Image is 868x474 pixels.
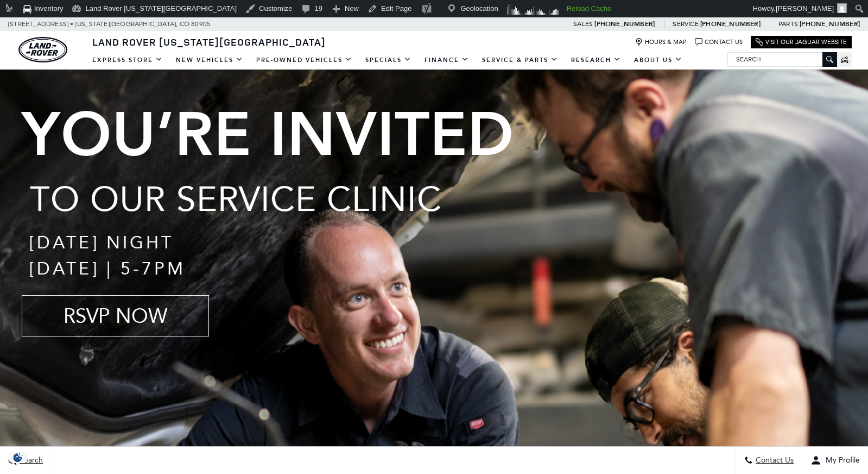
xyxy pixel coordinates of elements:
[476,51,565,70] a: Service & Parts
[92,35,326,48] span: Land Rover [US_STATE][GEOGRAPHIC_DATA]
[800,20,860,28] a: [PHONE_NUMBER]
[628,51,689,70] a: About Us
[700,20,761,28] a: [PHONE_NUMBER]
[573,20,593,28] span: Sales
[86,51,169,70] a: EXPRESS STORE
[594,20,655,28] a: [PHONE_NUMBER]
[22,180,846,218] h2: To our service clinic
[22,102,846,169] h1: You’re Invited
[86,35,332,48] a: Land Rover [US_STATE][GEOGRAPHIC_DATA]
[565,51,628,70] a: Research
[86,51,689,70] nav: Main Navigation
[504,2,563,17] img: Visitors over 48 hours. Click for more Clicky Site Stats.
[250,51,359,70] a: Pre-Owned Vehicles
[191,17,211,31] span: 80905
[753,456,794,465] span: Contact Us
[567,4,611,13] strong: Reload Cache
[776,4,834,13] span: [PERSON_NAME]
[18,37,67,63] img: Land Rover
[695,38,743,46] a: Contact Us
[802,447,868,474] button: Open user profile menu
[75,17,178,31] span: [US_STATE][GEOGRAPHIC_DATA],
[169,51,250,70] a: New Vehicles
[778,20,798,28] span: Parts
[821,456,860,465] span: My Profile
[180,17,189,31] span: CO
[8,20,211,28] a: [STREET_ADDRESS] • [US_STATE][GEOGRAPHIC_DATA], CO 80905
[728,53,837,66] input: Search
[22,229,846,282] p: [DATE] night [DATE] | 5-7pm
[22,295,209,336] a: RSVP NOW
[8,17,74,31] span: [STREET_ADDRESS] •
[418,51,476,70] a: Finance
[5,452,30,463] section: Click to Open Cookie Consent Modal
[5,452,30,463] img: Opt-Out Icon
[635,38,687,46] a: Hours & Map
[756,38,847,46] a: Visit Our Jaguar Website
[359,51,418,70] a: Specials
[18,37,67,63] a: land-rover
[673,20,698,28] span: Service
